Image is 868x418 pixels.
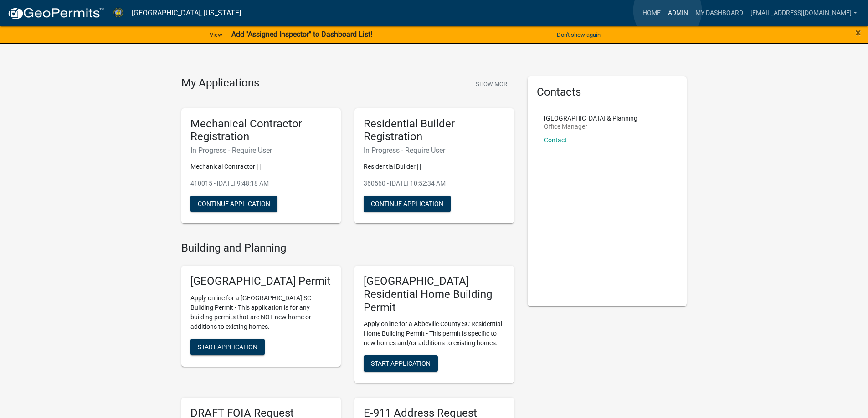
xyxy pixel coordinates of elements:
a: [EMAIL_ADDRESS][DOMAIN_NAME] [747,5,861,22]
button: Show More [472,76,514,91]
strong: Add "Assigned Inspector" to Dashboard List! [231,30,372,39]
button: Start Application [190,339,265,355]
button: Don't show again [553,27,604,42]
h4: My Applications [181,76,259,90]
a: View [206,27,226,42]
h5: Mechanical Contractor Registration [190,117,332,144]
span: × [855,26,861,39]
p: Residential Builder | | [364,162,505,171]
a: My Dashboard [692,5,747,22]
span: Start Application [198,343,257,350]
img: Abbeville County, South Carolina [112,7,124,19]
p: [GEOGRAPHIC_DATA] & Planning [544,115,637,121]
p: 410015 - [DATE] 9:48:18 AM [190,179,332,188]
p: 360560 - [DATE] 10:52:34 AM [364,179,505,188]
p: Apply online for a [GEOGRAPHIC_DATA] SC Building Permit - This application is for any building pe... [190,293,332,332]
button: Continue Application [190,196,277,212]
h5: [GEOGRAPHIC_DATA] Permit [190,275,332,288]
a: Admin [664,5,692,22]
h5: Residential Builder Registration [364,117,505,144]
span: Start Application [371,360,431,367]
a: Contact [544,136,567,144]
a: [GEOGRAPHIC_DATA], [US_STATE] [132,5,241,21]
a: Home [639,5,664,22]
h4: Building and Planning [181,242,514,255]
p: Office Manager [544,123,637,130]
button: Continue Application [364,196,451,212]
h5: Contacts [537,86,678,99]
h6: In Progress - Require User [190,146,332,155]
p: Apply online for a Abbeville County SC Residential Home Building Permit - This permit is specific... [364,319,505,348]
h6: In Progress - Require User [364,146,505,155]
p: Mechanical Contractor | | [190,162,332,171]
button: Close [855,27,861,38]
h5: [GEOGRAPHIC_DATA] Residential Home Building Permit [364,275,505,314]
button: Start Application [364,355,438,372]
